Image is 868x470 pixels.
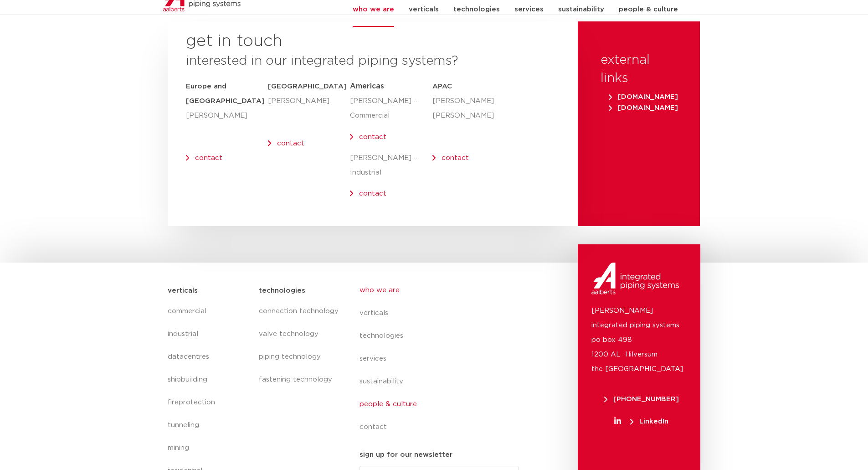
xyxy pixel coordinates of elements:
[601,51,677,88] h3: external links
[168,368,250,391] a: shipbuilding
[259,300,341,323] a: connection technology
[360,325,526,347] a: technologies
[604,396,679,403] span: [PHONE_NUMBER]
[360,302,526,325] a: verticals
[168,346,250,368] a: datacentres
[259,368,341,391] a: fastening technology
[360,370,526,393] a: sustainability
[350,94,432,123] p: [PERSON_NAME] – Commercial
[268,94,350,108] p: [PERSON_NAME]
[168,323,250,346] a: industrial
[360,448,452,462] h5: sign up for our newsletter
[605,93,682,100] a: [DOMAIN_NAME]
[168,300,250,323] a: commercial
[591,304,687,377] p: [PERSON_NAME] integrated piping systems po box 498 1200 AL Hilversum the [GEOGRAPHIC_DATA]
[360,347,526,370] a: services
[259,346,341,368] a: piping technology
[168,284,198,298] h5: verticals
[360,416,526,439] a: contact
[259,323,341,346] a: valve technology
[277,140,304,147] a: contact
[605,104,682,111] a: [DOMAIN_NAME]
[630,418,668,425] span: LinkedIn
[432,79,482,94] h5: APAC
[359,190,386,197] a: contact
[186,52,560,70] h3: interested in our integrated piping systems?
[168,391,250,414] a: fireprotection
[432,94,482,123] p: [PERSON_NAME] [PERSON_NAME]
[609,93,678,100] span: [DOMAIN_NAME]
[359,134,386,140] a: contact
[360,393,526,416] a: people & culture
[195,155,222,161] a: contact
[591,418,691,425] a: LinkedIn
[186,31,282,52] h2: get in touch
[350,83,384,90] span: Americas
[259,300,341,391] nav: Menu
[442,155,469,161] a: contact
[168,437,250,460] a: mining
[268,79,350,94] h5: [GEOGRAPHIC_DATA]
[350,151,432,180] p: [PERSON_NAME] – Industrial
[609,104,678,111] span: [DOMAIN_NAME]
[168,414,250,437] a: tunneling
[259,284,305,298] h5: technologies
[360,279,526,439] nav: Menu
[186,83,265,104] strong: Europe and [GEOGRAPHIC_DATA]
[186,108,268,123] p: [PERSON_NAME]
[591,396,691,403] a: [PHONE_NUMBER]
[360,279,526,302] a: who we are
